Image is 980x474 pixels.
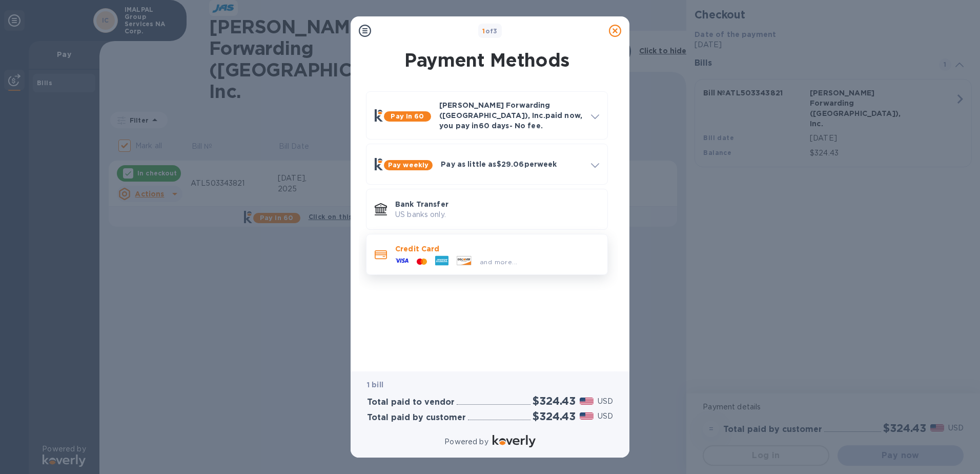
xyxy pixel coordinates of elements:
[388,161,428,169] b: Pay weekly
[580,398,594,405] img: USD
[395,199,599,209] p: Bank Transfer
[480,258,517,266] span: and more...
[444,437,488,447] p: Powered by
[533,394,576,407] h2: $324.43
[395,244,599,254] p: Credit Card
[391,112,424,120] b: Pay in 60
[493,435,536,447] img: Logo
[441,159,583,169] p: Pay as little as $29.06 per week
[482,27,485,35] span: 1
[395,209,599,220] p: US banks only.
[439,100,583,131] p: [PERSON_NAME] Forwarding ([GEOGRAPHIC_DATA]), Inc. paid now, you pay in 60 days - No fee.
[598,396,613,407] p: USD
[482,27,498,35] b: of 3
[364,49,610,71] h1: Payment Methods
[367,381,383,389] b: 1 bill
[367,398,455,407] h3: Total paid to vendor
[367,413,466,423] h3: Total paid by customer
[533,410,576,423] h2: $324.43
[580,412,594,420] img: USD
[598,411,613,422] p: USD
